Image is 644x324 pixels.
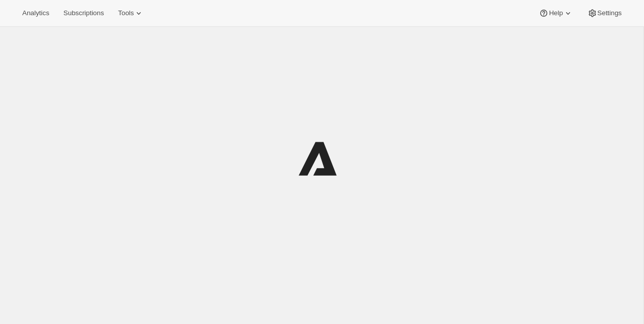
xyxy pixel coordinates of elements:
[533,6,579,20] button: Help
[118,9,134,17] span: Tools
[57,6,110,20] button: Subscriptions
[16,6,55,20] button: Analytics
[22,9,49,17] span: Analytics
[549,9,562,17] span: Help
[581,6,628,20] button: Settings
[112,6,150,20] button: Tools
[597,9,622,17] span: Settings
[63,9,104,17] span: Subscriptions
